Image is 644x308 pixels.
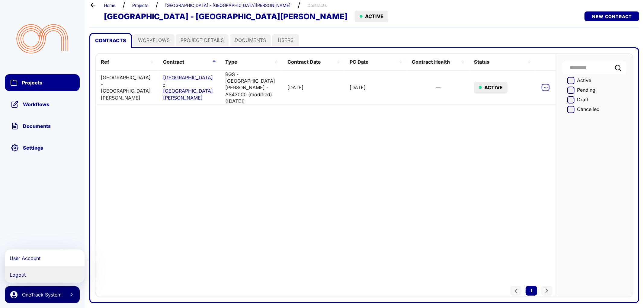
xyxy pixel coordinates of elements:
[585,14,639,19] span: New Contract
[23,145,73,151] span: Settings
[412,59,450,65] span: Contract Health
[577,106,601,113] label: Cancelled
[577,87,597,93] label: Pending
[5,286,80,303] button: OneTrack System
[22,291,65,298] span: OneTrack System
[436,84,441,91] div: —
[272,33,299,46] a: Users
[5,118,80,135] a: Documents
[5,266,85,283] a: Logout
[165,2,290,8] a: [GEOGRAPHIC_DATA] - [GEOGRAPHIC_DATA][PERSON_NAME]
[577,96,590,103] label: Draft
[133,33,175,46] a: Workflows
[365,13,383,20] div: ACTIVE
[132,2,148,8] a: Projects
[484,84,503,91] div: ACTIVE
[5,249,85,266] a: User Account
[526,286,537,296] button: Current Page, Page 1
[163,59,184,65] span: Contract
[345,71,407,105] td: [DATE]
[474,59,489,65] span: Status
[101,59,109,65] span: Ref
[163,74,216,101] a: [GEOGRAPHIC_DATA] - [GEOGRAPHIC_DATA][PERSON_NAME]
[176,33,229,46] a: Project Details
[350,59,369,65] span: PC Date
[23,123,73,129] span: Documents
[225,59,237,65] span: Type
[5,139,80,156] a: Settings
[585,11,639,21] a: New Contract
[230,33,271,46] a: Documents
[104,12,348,21] span: [GEOGRAPHIC_DATA] - [GEOGRAPHIC_DATA][PERSON_NAME]
[577,77,593,84] label: Active
[96,71,158,105] td: [GEOGRAPHIC_DATA] - [GEOGRAPHIC_DATA][PERSON_NAME]
[5,74,80,91] a: Projects
[283,71,345,105] td: [DATE]
[5,96,80,113] a: Workflows
[22,80,74,86] span: Projects
[287,59,321,65] span: Contract Date
[104,2,115,8] a: Home
[220,71,283,105] td: BGS - [GEOGRAPHIC_DATA][PERSON_NAME] - AS43000 (modified) ([DATE])
[507,285,556,297] nav: Pagination Navigation
[23,101,73,107] span: Workflows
